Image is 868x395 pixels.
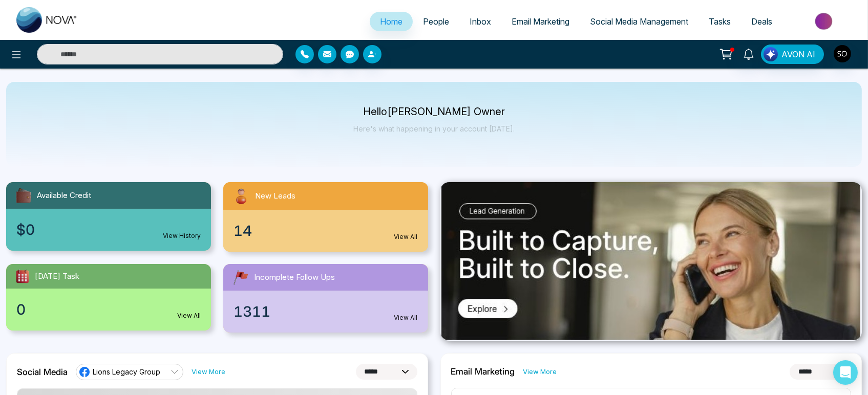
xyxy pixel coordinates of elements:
[234,301,270,322] span: 1311
[163,231,201,240] a: View History
[93,367,160,377] span: Lions Legacy Group
[394,232,418,242] a: View All
[35,271,79,282] span: [DATE] Task
[788,10,862,33] img: Market-place.gif
[741,12,782,31] a: Deals
[761,45,824,64] button: AVON AI
[217,182,434,252] a: New Leads14View All
[459,12,501,31] a: Inbox
[423,16,449,27] span: People
[14,268,31,284] img: todayTask.svg
[353,124,515,133] p: Here's what happening in your account [DATE].
[394,313,418,322] a: View All
[764,47,778,61] img: Lead Flow
[834,45,851,62] img: User Avatar
[380,16,403,27] span: Home
[16,299,26,320] span: 0
[234,220,252,242] span: 14
[370,12,413,31] a: Home
[231,186,251,206] img: newLeads.svg
[255,190,295,202] span: New Leads
[14,186,33,205] img: availableCredit.svg
[833,360,858,385] div: Open Intercom Messenger
[698,12,741,31] a: Tasks
[523,367,557,377] a: View More
[580,12,698,31] a: Social Media Management
[590,16,688,27] span: Social Media Management
[177,311,201,320] a: View All
[192,367,225,377] a: View More
[751,16,772,27] span: Deals
[441,182,860,340] img: .
[501,12,580,31] a: Email Marketing
[231,268,250,287] img: followUps.svg
[709,16,731,27] span: Tasks
[781,48,815,60] span: AVON AI
[254,272,335,283] span: Incomplete Follow Ups
[37,190,91,202] span: Available Credit
[16,7,78,33] img: Nova CRM Logo
[451,366,515,377] h2: Email Marketing
[353,107,515,116] p: Hello [PERSON_NAME] Owner
[413,12,459,31] a: People
[17,367,68,377] h2: Social Media
[512,16,569,27] span: Email Marketing
[16,219,35,240] span: $0
[217,264,434,333] a: Incomplete Follow Ups1311View All
[470,16,491,27] span: Inbox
